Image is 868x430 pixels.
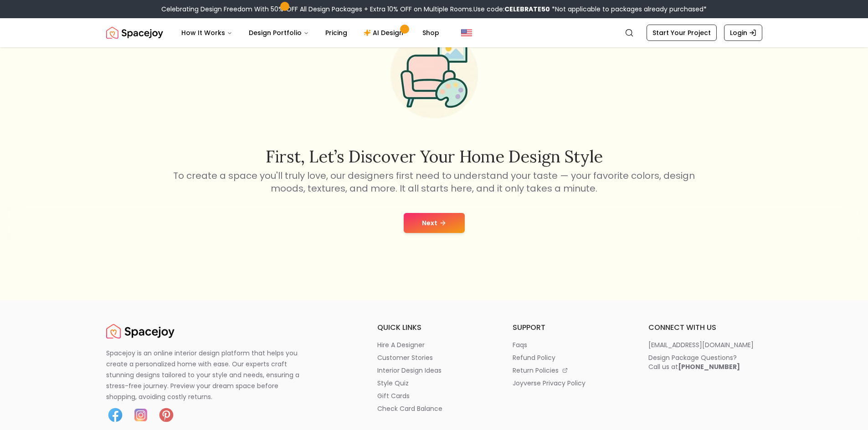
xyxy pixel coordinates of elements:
a: [EMAIL_ADDRESS][DOMAIN_NAME] [648,340,762,349]
p: interior design ideas [377,366,442,375]
p: [EMAIL_ADDRESS][DOMAIN_NAME] [648,340,754,349]
img: Pinterest icon [157,406,175,424]
a: Design Package Questions?Call us at[PHONE_NUMBER] [648,353,762,371]
h6: connect with us [648,322,762,333]
p: check card balance [377,404,442,413]
b: CELEBRATE50 [504,5,550,14]
img: Spacejoy Logo [106,322,175,340]
p: joyverse privacy policy [513,379,586,388]
p: gift cards [377,391,410,400]
a: interior design ideas [377,366,491,375]
a: check card balance [377,404,491,413]
nav: Main [174,24,447,42]
img: Instagram icon [132,406,150,424]
a: joyverse privacy policy [513,379,627,388]
a: Start Your Project [647,25,717,41]
a: Spacejoy [106,24,163,42]
button: Design Portfolio [241,24,316,42]
a: gift cards [377,391,491,400]
div: Celebrating Design Freedom With 50% OFF All Design Packages + Extra 10% OFF on Multiple Rooms. [161,5,707,14]
a: Spacejoy [106,322,175,340]
b: [PHONE_NUMBER] [678,362,740,371]
a: hire a designer [377,340,491,349]
img: Facebook icon [106,406,124,424]
span: Use code: [473,5,550,14]
p: refund policy [513,353,555,362]
a: customer stories [377,353,491,362]
button: Next [404,213,465,233]
img: Spacejoy Logo [106,24,163,42]
p: To create a space you'll truly love, our designers first need to understand your taste — your fav... [172,169,697,195]
a: return policies [513,366,627,375]
a: faqs [513,340,627,349]
p: hire a designer [377,340,425,349]
h2: First, let’s discover your home design style [172,147,697,166]
span: *Not applicable to packages already purchased* [550,5,707,14]
nav: Global [106,18,762,47]
a: refund policy [513,353,627,362]
a: AI Design [356,24,413,42]
p: customer stories [377,353,433,362]
h6: quick links [377,322,491,333]
button: How It Works [174,24,240,42]
img: United States [461,27,472,38]
p: return policies [513,366,559,375]
div: Design Package Questions? Call us at [648,353,740,371]
p: Spacejoy is an online interior design platform that helps you create a personalized home with eas... [106,348,310,402]
h6: support [513,322,627,333]
a: Login [724,25,762,41]
a: Shop [415,24,447,42]
p: style quiz [377,379,409,388]
img: Start Style Quiz Illustration [376,16,493,133]
a: Pricing [318,24,354,42]
a: style quiz [377,379,491,388]
p: faqs [513,340,527,349]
